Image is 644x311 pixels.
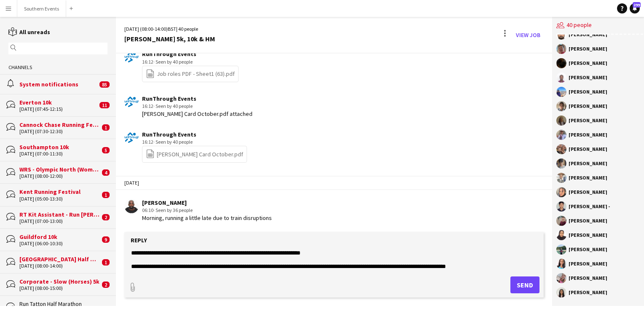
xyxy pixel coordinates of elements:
[569,290,607,295] div: [PERSON_NAME]
[569,89,607,94] div: [PERSON_NAME]
[19,278,100,285] div: Corporate - Slow (Horses) 5k
[146,149,243,159] a: [PERSON_NAME] Card October.pdf
[569,247,607,252] div: [PERSON_NAME]
[569,147,607,152] div: [PERSON_NAME]
[153,103,193,109] span: · Seen by 40 people
[19,80,97,88] div: System notifications
[142,95,252,102] div: RunThrough Events
[510,276,539,293] button: Send
[19,196,100,202] div: [DATE] (05:00-13:30)
[569,204,610,209] div: [PERSON_NAME] -
[569,175,607,180] div: [PERSON_NAME]
[102,192,110,198] span: 1
[142,214,272,222] div: Morning, running a little late due to train disruptions
[153,139,193,145] span: · Seen by 40 people
[19,121,100,129] div: Cannock Chase Running Festival
[142,138,247,146] div: 16:12
[124,25,215,33] div: [DATE] (08:00-14:00) | 40 people
[124,35,215,43] div: [PERSON_NAME] 5k, 10k & HM
[153,59,193,65] span: · Seen by 40 people
[168,26,176,32] span: BST
[17,0,66,17] button: Southern Events
[142,58,239,66] div: 16:12
[569,75,607,80] div: [PERSON_NAME]
[569,132,607,137] div: [PERSON_NAME]
[131,236,147,244] label: Reply
[19,173,100,179] div: [DATE] (08:00-12:00)
[102,259,110,265] span: 1
[569,104,607,109] div: [PERSON_NAME]
[19,300,107,308] div: Run Tatton Half Marathon
[569,218,607,223] div: [PERSON_NAME]
[19,143,100,151] div: Southampton 10k
[630,3,640,13] a: 299
[146,69,235,79] a: Job roles PDF - Sheet1 (63).pdf
[142,110,252,118] div: [PERSON_NAME] Card October.pdf attached
[19,255,100,263] div: [GEOGRAPHIC_DATA] Half Marathon
[8,28,50,36] a: All unreads
[142,199,272,206] div: [PERSON_NAME]
[99,81,110,88] span: 85
[569,118,607,123] div: [PERSON_NAME]
[556,17,643,35] div: 40 people
[19,211,100,218] div: RT Kit Assistant - Run [PERSON_NAME][GEOGRAPHIC_DATA]
[513,28,544,42] a: View Job
[569,233,607,238] div: [PERSON_NAME]
[19,241,100,247] div: [DATE] (06:00-10:30)
[19,263,100,269] div: [DATE] (08:00-14:00)
[19,106,97,112] div: [DATE] (07:45-12:15)
[102,282,110,288] span: 2
[19,285,100,291] div: [DATE] (08:00-15:00)
[569,46,607,51] div: [PERSON_NAME]
[142,102,252,110] div: 16:12
[19,151,100,157] div: [DATE] (07:00-11:30)
[102,236,110,243] span: 9
[102,147,110,153] span: 5
[142,50,239,58] div: RunThrough Events
[153,207,193,213] span: · Seen by 36 people
[19,218,100,224] div: [DATE] (07:00-13:00)
[99,102,110,108] span: 11
[142,131,247,138] div: RunThrough Events
[19,166,100,173] div: WRS - Olympic North (Women Only)
[142,206,272,214] div: 06:10
[569,276,607,281] div: [PERSON_NAME]
[569,190,607,195] div: [PERSON_NAME]
[116,176,552,190] div: [DATE]
[19,129,100,134] div: [DATE] (07:30-12:30)
[19,188,100,196] div: Kent Running Festival
[102,169,110,176] span: 4
[102,124,110,131] span: 1
[569,32,607,37] div: [PERSON_NAME]
[19,99,97,106] div: Everton 10k
[633,2,641,8] span: 299
[569,261,607,266] div: [PERSON_NAME]
[569,161,607,166] div: [PERSON_NAME]
[102,214,110,220] span: 2
[19,233,100,241] div: Guildford 10k
[569,61,607,66] div: [PERSON_NAME]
